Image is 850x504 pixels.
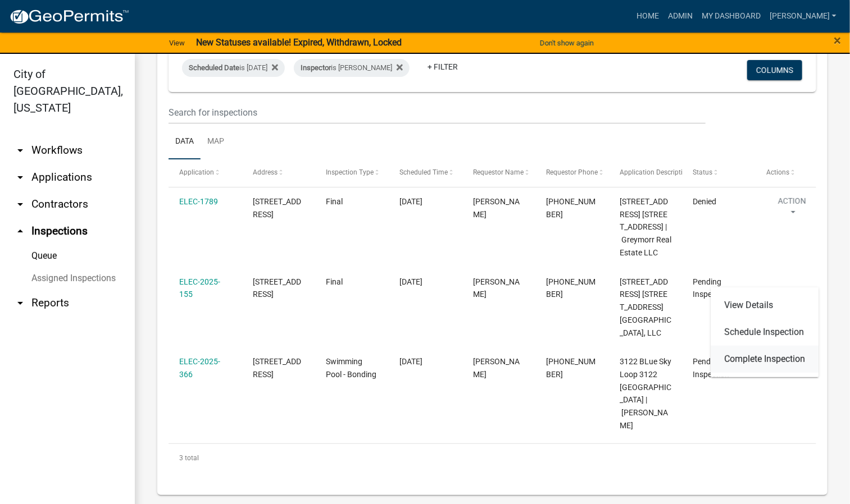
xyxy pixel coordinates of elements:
span: 5102 WOODSTONE CIRCLE 5102 Woodstone Circle, Lot 161 | Woodstone Creek, LLC [620,277,671,337]
div: is [DATE] [182,59,285,77]
span: Swimming Pool - Bonding [326,357,377,379]
button: Close [834,34,842,47]
button: Action [766,276,818,304]
a: Home [632,6,663,27]
datatable-header-cell: Status [683,159,756,186]
datatable-header-cell: Address [242,159,316,186]
datatable-header-cell: Scheduled Time [389,159,462,186]
span: 208 MOCKINGBIRD DRIVE [253,197,301,219]
span: Application [179,168,214,176]
span: Final [326,277,343,286]
a: Schedule Inspection [711,319,819,346]
div: [DATE] [399,355,451,368]
a: View [165,34,189,52]
a: ELEC-2025-366 [179,357,220,379]
datatable-header-cell: Requestor Name [462,159,536,186]
a: Data [169,124,201,160]
span: Pending Inspection [693,357,730,379]
datatable-header-cell: Inspection Type [315,159,389,186]
i: arrow_drop_down [13,296,27,310]
a: [PERSON_NAME] [765,6,841,27]
a: My Dashboard [697,6,765,27]
span: 208 MOCKINGBIRD DRIVE 208 Mockingbird Drive | Greymorr Real Estate LLC [620,197,671,257]
datatable-header-cell: Application Description [609,159,683,186]
span: 502-471-1695 [546,357,596,379]
button: Columns [747,60,802,80]
a: ELEC-2025-155 [179,277,220,299]
span: Pending Inspection [693,277,730,299]
a: + Filter [419,57,467,77]
a: Map [201,124,231,160]
strong: New Statuses available! Expired, Withdrawn, Locked [196,37,402,48]
datatable-header-cell: Application [169,159,242,186]
span: Actions [766,168,789,176]
datatable-header-cell: Requestor Phone [535,159,609,186]
span: Status [693,168,713,176]
span: ANTHONY [473,197,520,219]
span: 3122 BLue Sky Loop 3122 Blue Sky Loop | Zullo Kelly M [620,357,671,430]
span: Scheduled Date [189,63,239,72]
span: Application Description [620,168,690,176]
div: 3 total [169,444,816,472]
a: ELEC-1789 [179,197,218,206]
span: Inspection Type [326,168,374,176]
div: Action [711,287,819,377]
span: Requestor Phone [546,168,598,176]
span: × [834,33,842,48]
i: arrow_drop_down [13,171,27,184]
span: 502-403-4429 [546,277,596,299]
i: arrow_drop_up [13,224,27,238]
i: arrow_drop_down [13,144,27,157]
input: Search for inspections [169,101,706,124]
span: Final [326,197,343,206]
span: Clay Meredith [473,357,520,379]
i: arrow_drop_down [13,198,27,211]
a: Complete Inspection [711,346,819,373]
span: Inspector [301,63,331,72]
span: 5102 WOODSTONE CIRCLE [253,277,301,299]
span: CHRIS [473,277,520,299]
div: [DATE] [399,276,451,288]
div: is [PERSON_NAME] [294,59,410,77]
button: Don't show again [535,34,598,52]
a: View Details [711,292,819,319]
span: 3122 BLue Sky Loop [253,357,301,379]
span: 502-292-8181 [546,197,596,219]
span: Scheduled Time [399,168,448,176]
span: Denied [693,197,717,206]
div: [DATE] [399,195,451,208]
datatable-header-cell: Actions [756,159,829,186]
span: Address [253,168,278,176]
span: Requestor Name [473,168,524,176]
button: Action [766,195,818,223]
a: Admin [663,6,697,27]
